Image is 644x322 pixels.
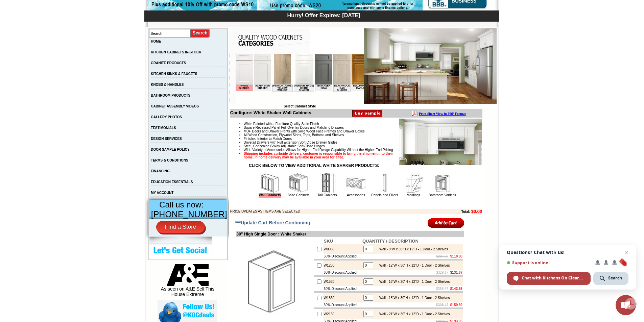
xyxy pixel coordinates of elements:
[158,264,217,300] div: As seen on A&E Sell This House Extreme
[323,244,362,254] td: W0930
[244,148,482,152] li: Wide Variety of Accessories Allows for Higher End Design Capability Without the Higher End Pricing
[151,158,188,162] a: TERMS & CONDITIONS
[244,152,393,159] strong: Shipping includes curbside delivery, customer is responsible to bring the shipment into their hom...
[260,173,280,193] img: Wall Cabinets
[8,3,55,6] b: Price Sheet View in PDF Format
[230,209,424,214] td: PRICE UPDATES AS ITEMS ARE SELECTED
[287,193,309,197] a: Base Cabinets
[507,260,591,265] span: Support is online
[151,94,190,97] a: BATHROOM PRODUCTS
[436,271,448,274] s: $329.17
[371,193,398,197] a: Panels and Fillers
[364,28,497,104] img: White Shaker
[116,31,133,38] td: Bellmonte Maple
[362,239,419,244] b: QUANTITY / DESCRIPTION
[244,133,482,137] li: All Wood Construction, Plywood Sides, Tops, Bottoms and Shelves
[507,272,591,285] div: Chat with Kitchens On Clearance
[284,104,316,108] b: Select Cabinet Style
[317,193,337,197] a: Tall Cabinets
[623,248,631,256] span: Close chat
[323,254,362,259] td: 60% Discount Applied
[522,275,584,281] span: Chat with Kitchens On Clearance
[376,247,448,251] div: Wall - 9"W x 30"H x 12"D - 1 Door - 2 Shelves
[237,244,313,320] img: 30'' High Single Door
[317,173,337,193] img: Tall Cabinets
[1,2,6,7] img: pdf.png
[236,54,364,104] iframe: Browser incompatible
[244,137,482,141] li: Finished Interior to Match Doors
[151,104,199,108] a: CABINET ASSEMBLY VIDEOS
[324,239,333,244] b: SKU
[288,173,309,193] img: Base Cabinets
[323,277,362,286] td: W1530
[436,254,448,258] s: $297.00
[323,302,362,307] td: 60% Discount Applied
[151,115,182,119] a: GALLERY PHOTOS
[249,163,379,168] strong: CLICK BELOW TO VIEW ADDITIONAL WHITE SHAKER PRODUCTS:
[450,254,462,258] b: $118.80
[432,173,452,193] img: Bathroom Vanities
[375,173,395,193] img: Panels and Fillers
[376,280,450,283] div: Wall - 15"W x 30"H x 12"D - 1 Door - 2 Shelves
[236,231,464,237] td: 30" High Single Door : White Shaker
[616,295,636,315] div: Open chat
[593,272,628,285] div: Search
[461,210,470,214] b: Total:
[151,61,186,65] a: GRANITE PRODUCTS
[450,303,462,307] b: $159.39
[376,312,450,316] div: Wall - 21"W x 30"H x 12"D - 1 Door - 2 Shelves
[244,126,482,129] li: Square Recessed Panel Full Overlay Doors and Matching Drawers
[436,287,448,291] s: $358.87
[323,270,362,275] td: 60% Discount Applied
[156,221,205,233] a: Find a Store
[151,191,173,195] a: MY ACCOUNT
[244,122,482,126] li: White Painted with a Furniture Quality Satin Finish
[235,220,310,225] span: ***Update Cart Before Continuing
[346,173,366,193] img: Accessories
[429,193,456,197] a: Bathroom Vanities
[244,129,482,133] li: MDF Doors and Drawer Fronts with Solid Wood Face Frames and Drawer Boxes
[323,286,362,291] td: 60% Discount Applied
[8,1,55,7] a: Price Sheet View in PDF Format
[191,29,210,38] input: Submit
[159,200,204,209] span: Call us now:
[244,144,482,148] li: Steel, Concealed 6-Way Adjustable Soft-Close Hinges
[151,83,184,86] a: KNOBS & HANDLES
[407,193,420,197] a: Moldings
[151,180,193,184] a: EDUCATION ESSENTIALS
[259,193,281,198] a: Wall Cabinets
[151,126,176,130] a: TESTIMONIALS
[403,173,424,193] img: Moldings
[450,271,462,274] b: $131.67
[151,50,201,54] a: KITCHEN CABINETS IN-STOCK
[450,287,462,291] b: $143.55
[151,148,189,151] a: DOOR SAMPLE POLICY
[376,296,450,300] div: Wall - 18"W x 30"H x 12"D - 1 Door - 2 Shelves
[608,275,622,281] span: Search
[151,169,170,173] a: FINANCING
[471,209,482,214] b: $0.00
[244,141,482,144] li: Dovetail Drawers with Full Extension Soft Close Drawer Glides
[323,309,362,319] td: W2130
[151,137,182,141] a: DESIGN SERVICES
[323,293,362,302] td: W1830
[323,261,362,270] td: W1230
[230,110,311,115] b: Configure: White Shaker Wall Cabinets
[347,193,365,197] a: Accessories
[148,11,499,19] div: Hurry! Offer Expires: [DATE]
[376,264,450,267] div: Wall - 12"W x 30"H x 12"D - 1 Door - 2 Shelves
[151,209,227,219] span: [PHONE_NUMBER]
[428,217,464,228] input: Add to Cart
